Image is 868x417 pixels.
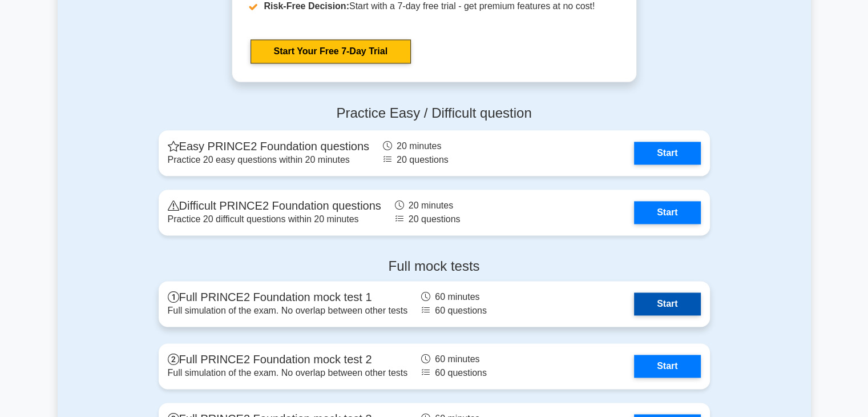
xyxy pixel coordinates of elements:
a: Start [634,142,700,165]
a: Start [634,201,700,224]
h4: Full mock tests [159,258,710,275]
a: Start Your Free 7-Day Trial [251,39,411,63]
a: Start [634,355,700,378]
a: Start [634,292,700,315]
h4: Practice Easy / Difficult question [159,105,710,122]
